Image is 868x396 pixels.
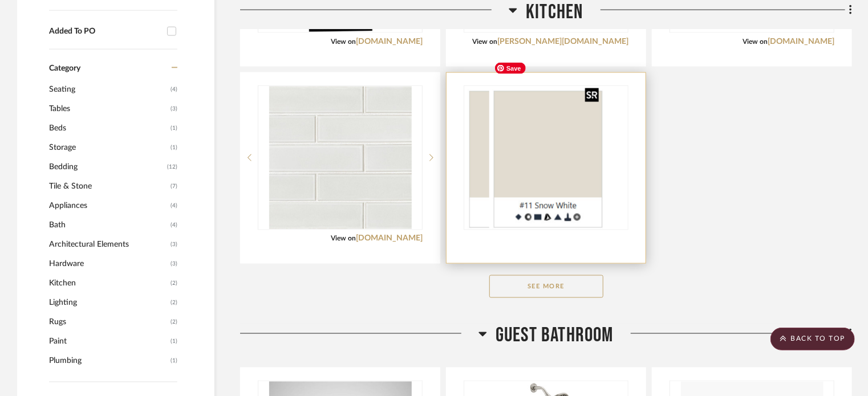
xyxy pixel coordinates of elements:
span: (1) [171,332,177,350]
span: View on [743,38,768,45]
a: [PERSON_NAME][DOMAIN_NAME] [497,38,628,46]
span: (3) [171,100,177,118]
a: [DOMAIN_NAME] [356,38,423,46]
span: Tables [49,99,168,119]
span: View on [472,38,497,45]
span: (1) [171,119,177,137]
span: (4) [171,216,177,234]
span: (7) [171,177,177,195]
span: Bedding [49,157,164,177]
span: Save [495,63,526,74]
span: (4) [171,197,177,215]
scroll-to-top-button: BACK TO TOP [770,328,855,350]
span: Beds [49,119,168,138]
span: Hardware [49,254,168,273]
span: (2) [171,293,177,312]
span: (12) [167,158,177,176]
span: (4) [171,80,177,99]
span: Tile & Stone [49,177,168,196]
span: Guest Bathroom [496,324,614,348]
span: Rugs [49,312,168,332]
img: Zenia [269,87,412,229]
span: Paint [49,332,168,351]
span: Seating [49,80,168,99]
span: View on [331,235,356,242]
span: Appliances [49,196,168,215]
span: Plumbing [49,351,168,370]
span: Bath [49,215,168,235]
span: (3) [171,235,177,254]
span: (3) [171,255,177,273]
span: (2) [171,313,177,331]
span: (1) [171,352,177,370]
button: See More [489,275,603,298]
span: Storage [49,138,168,157]
span: Lighting [49,293,168,312]
span: (1) [171,138,177,157]
span: Architectural Elements [49,235,168,254]
div: Added To PO [49,27,161,36]
span: (2) [171,274,177,292]
a: [DOMAIN_NAME] [768,38,834,46]
img: #11 Snow White [489,87,603,229]
span: View on [331,38,356,45]
a: [DOMAIN_NAME] [356,235,423,243]
span: Category [49,64,80,74]
span: Kitchen [49,273,168,293]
